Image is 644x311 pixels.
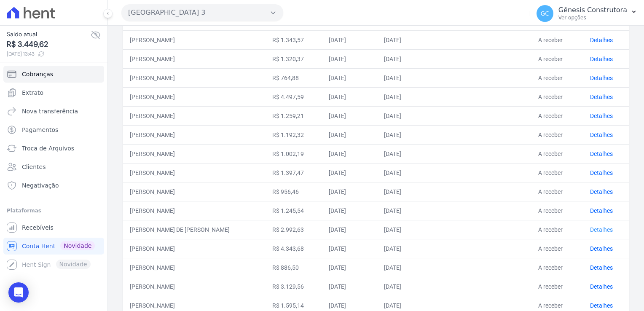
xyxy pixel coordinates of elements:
a: Detalhes [590,264,613,271]
div: Plataformas [7,206,101,216]
span: Nova transferência [22,107,78,115]
td: [DATE] [322,68,378,87]
td: A receber [531,106,583,125]
td: R$ 956,46 [266,182,322,201]
td: [DATE] [377,239,440,258]
span: Clientes [22,163,46,171]
td: R$ 1.192,32 [266,125,322,144]
td: R$ 4.343,68 [266,239,322,258]
a: Detalhes [590,113,613,119]
nav: Sidebar [7,66,101,273]
td: A receber [531,68,583,87]
td: A receber [531,220,583,239]
span: Negativação [22,181,59,190]
td: [DATE] [322,30,378,49]
a: Detalhes [590,169,613,176]
td: [PERSON_NAME] [123,277,266,296]
a: Detalhes [590,245,613,252]
span: Recebíveis [22,223,54,232]
button: [GEOGRAPHIC_DATA] 3 [121,4,283,21]
td: R$ 3.129,56 [266,277,322,296]
span: GC [540,11,549,16]
td: [PERSON_NAME] [123,49,266,68]
span: Novidade [60,241,95,250]
td: [DATE] [377,277,440,296]
td: [PERSON_NAME] [123,163,266,182]
a: Conta Hent Novidade [3,238,104,255]
a: Detalhes [590,302,613,309]
span: Cobranças [22,70,53,78]
button: GC Gênesis Construtora Ver opções [530,2,644,25]
a: Troca de Arquivos [3,140,104,157]
td: [PERSON_NAME] [123,30,266,49]
td: [DATE] [377,182,440,201]
td: [DATE] [322,239,378,258]
td: [DATE] [377,106,440,125]
td: [DATE] [377,144,440,163]
td: A receber [531,49,583,68]
a: Extrato [3,84,104,101]
td: [DATE] [322,49,378,68]
span: Saldo atual [7,30,91,39]
td: [PERSON_NAME] [123,125,266,144]
td: [DATE] [377,258,440,277]
p: Gênesis Construtora [558,6,627,14]
td: A receber [531,239,583,258]
td: [PERSON_NAME] [123,182,266,201]
td: [DATE] [322,258,378,277]
a: Negativação [3,177,104,194]
td: A receber [531,30,583,49]
td: [DATE] [322,220,378,239]
td: R$ 4.497,59 [266,87,322,106]
td: [DATE] [322,125,378,144]
td: R$ 886,50 [266,258,322,277]
td: A receber [531,277,583,296]
td: A receber [531,144,583,163]
td: A receber [531,87,583,106]
a: Recebíveis [3,219,104,236]
td: R$ 764,88 [266,68,322,87]
a: Clientes [3,158,104,175]
a: Detalhes [590,283,613,290]
td: [PERSON_NAME] [123,144,266,163]
a: Detalhes [590,37,613,43]
td: A receber [531,125,583,144]
td: [DATE] [377,220,440,239]
a: Detalhes [590,131,613,138]
a: Nova transferência [3,103,104,120]
td: R$ 1.002,19 [266,144,322,163]
td: A receber [531,163,583,182]
span: Troca de Arquivos [22,144,74,153]
span: [DATE] 13:43 [7,50,91,58]
td: [DATE] [322,182,378,201]
td: R$ 1.397,47 [266,163,322,182]
td: [DATE] [377,68,440,87]
td: R$ 1.245,54 [266,201,322,220]
a: Detalhes [590,75,613,81]
span: R$ 3.449,62 [7,39,91,50]
td: [PERSON_NAME] [123,258,266,277]
div: Open Intercom Messenger [8,282,29,303]
span: Pagamentos [22,126,58,134]
td: R$ 1.320,37 [266,49,322,68]
span: Extrato [22,88,43,97]
td: [DATE] [322,163,378,182]
a: Detalhes [590,150,613,157]
td: [PERSON_NAME] DE [PERSON_NAME] [123,220,266,239]
td: [DATE] [377,201,440,220]
a: Detalhes [590,56,613,62]
td: [DATE] [377,125,440,144]
td: [DATE] [322,106,378,125]
td: [DATE] [322,201,378,220]
td: R$ 2.992,63 [266,220,322,239]
a: Detalhes [590,188,613,195]
a: Detalhes [590,226,613,233]
a: Cobranças [3,66,104,83]
td: R$ 1.343,57 [266,30,322,49]
td: R$ 1.259,21 [266,106,322,125]
span: Conta Hent [22,242,55,250]
td: [PERSON_NAME] [123,106,266,125]
td: [DATE] [377,30,440,49]
p: Ver opções [558,14,627,21]
td: [DATE] [377,49,440,68]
